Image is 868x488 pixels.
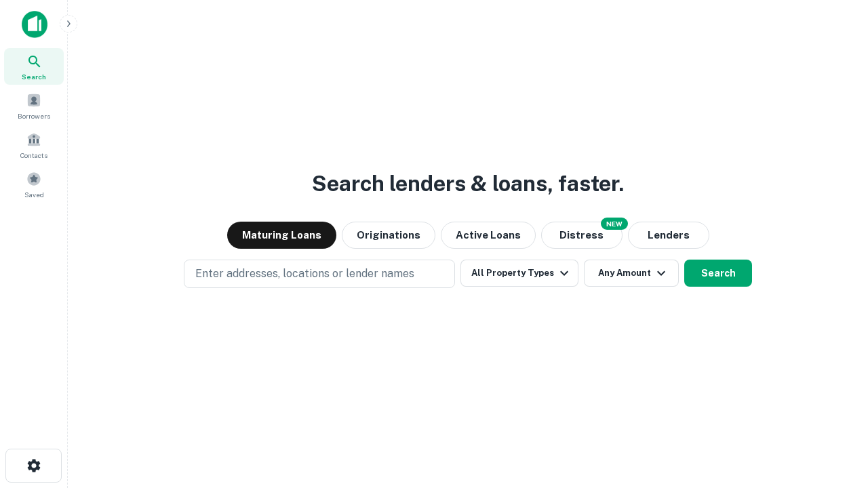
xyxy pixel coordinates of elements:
[684,260,752,287] button: Search
[601,218,628,230] div: NEW
[4,166,64,203] a: Saved
[4,48,64,85] a: Search
[184,260,455,288] button: Enter addresses, locations or lender names
[4,87,64,124] a: Borrowers
[584,260,679,287] button: Any Amount
[195,266,414,282] p: Enter addresses, locations or lender names
[460,260,578,287] button: All Property Types
[800,380,868,445] iframe: Chat Widget
[441,222,536,249] button: Active Loans
[22,11,47,38] img: capitalize-icon.png
[4,127,64,163] a: Contacts
[227,222,336,249] button: Maturing Loans
[24,189,44,200] span: Saved
[312,167,624,200] h3: Search lenders & loans, faster.
[541,222,623,249] button: Search distressed loans with lien and other non-mortgage details.
[342,222,435,249] button: Originations
[18,110,50,121] span: Borrowers
[20,150,47,161] span: Contacts
[22,71,46,82] span: Search
[628,222,709,249] button: Lenders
